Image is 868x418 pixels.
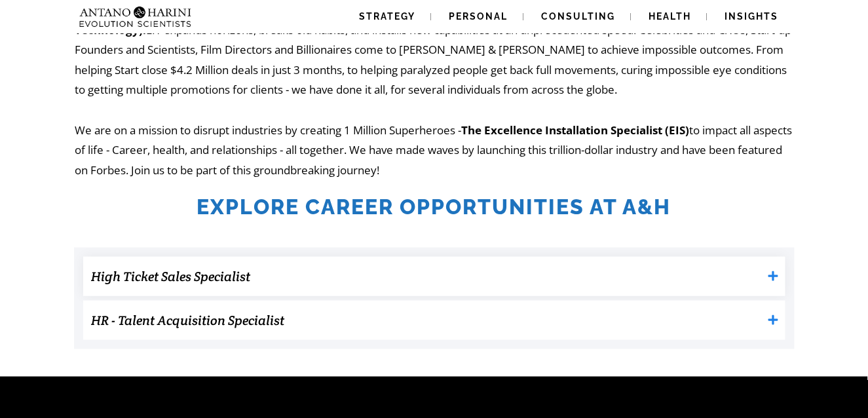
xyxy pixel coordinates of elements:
strong: The Excellence Installation Specialist (EIS) [462,123,690,138]
h3: HR - Talent Acquisition Specialist [92,307,763,333]
span: Health [649,11,692,22]
span: Strategy [360,11,416,22]
h2: Explore Career Opportunities at A&H [75,195,793,219]
span: Personal [449,11,508,22]
span: Insights [725,11,779,22]
h3: High Ticket Sales Specialist [92,263,763,290]
span: Consulting [542,11,616,22]
strong: "EIT" (Excellence Installation Technology). [75,2,788,37]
